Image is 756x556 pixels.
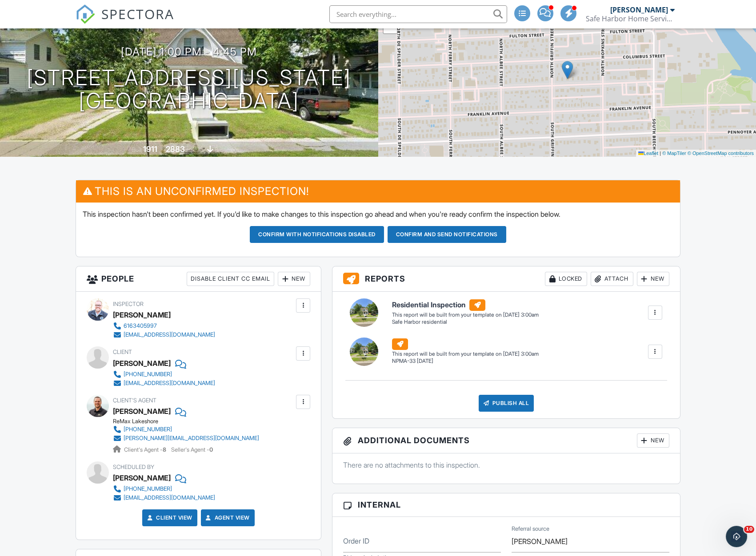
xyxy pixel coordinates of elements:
[143,144,157,154] div: 1911
[332,493,680,516] h3: Internal
[27,66,351,113] h1: [STREET_ADDRESS][US_STATE] [GEOGRAPHIC_DATA]
[113,379,215,388] a: [EMAIL_ADDRESS][DOMAIN_NAME]
[392,350,539,357] div: This report will be built from your template on [DATE] 3:00am
[101,4,174,23] span: SPECTORA
[186,147,199,153] span: sq. ft.
[76,4,95,24] img: The Best Home Inspection Software - Spectora
[113,357,171,370] div: [PERSON_NAME]
[124,371,172,378] div: [PHONE_NUMBER]
[637,433,669,448] div: New
[392,299,539,311] h6: Residential Inspection
[113,471,171,485] div: [PERSON_NAME]
[113,464,154,470] span: Scheduled By
[545,272,587,286] div: Locked
[562,61,573,79] img: Marker
[113,308,171,322] div: [PERSON_NAME]
[113,301,144,307] span: Inspector
[171,446,213,453] span: Seller's Agent -
[343,536,369,546] label: Order ID
[187,272,274,286] div: Disable Client CC Email
[250,226,384,243] button: Confirm with notifications disabled
[332,428,680,453] h3: Additional Documents
[332,266,680,292] h3: Reports
[113,330,215,339] a: [EMAIL_ADDRESS][DOMAIN_NAME]
[209,446,213,453] strong: 0
[343,460,669,470] p: There are no attachments to this inspection.
[124,322,157,330] div: 6163405997
[121,46,257,58] h3: [DATE] 1:00 pm - 4:45 pm
[512,525,549,533] label: Referral source
[124,331,215,338] div: [EMAIL_ADDRESS][DOMAIN_NAME]
[660,151,661,156] span: |
[479,395,534,412] div: Publish All
[113,322,215,330] a: 6163405997
[124,446,168,453] span: Client's Agent -
[662,151,686,156] a: © MapTiler
[163,446,166,453] strong: 8
[113,349,132,355] span: Client
[591,272,633,286] div: Attach
[688,151,754,156] a: © OpenStreetMap contributors
[726,526,747,547] iframe: Intercom live chat
[113,405,171,418] a: [PERSON_NAME]
[204,513,250,522] a: Agent View
[329,5,507,23] input: Search everything...
[166,144,185,154] div: 2883
[215,147,239,153] span: basement
[744,526,754,533] span: 10
[76,266,321,292] h3: People
[392,311,539,318] div: This report will be built from your template on [DATE] 3:00am
[113,434,259,443] a: [PERSON_NAME][EMAIL_ADDRESS][DOMAIN_NAME]
[113,493,215,502] a: [EMAIL_ADDRESS][DOMAIN_NAME]
[392,357,539,365] div: NPMA-33 [DATE]
[113,397,156,404] span: Client's Agent
[586,14,675,23] div: Safe Harbor Home Services
[145,513,192,522] a: Client View
[113,425,259,434] a: [PHONE_NUMBER]
[637,272,669,286] div: New
[392,318,539,326] div: Safe Harbor residential
[132,147,142,153] span: Built
[124,380,215,387] div: [EMAIL_ADDRESS][DOMAIN_NAME]
[76,180,680,202] h3: This is an Unconfirmed Inspection!
[278,272,310,286] div: New
[610,5,668,14] div: [PERSON_NAME]
[638,151,658,156] a: Leaflet
[124,426,172,433] div: [PHONE_NUMBER]
[113,370,215,379] a: [PHONE_NUMBER]
[124,435,259,442] div: [PERSON_NAME][EMAIL_ADDRESS][DOMAIN_NAME]
[124,494,215,501] div: [EMAIL_ADDRESS][DOMAIN_NAME]
[388,226,506,243] button: Confirm and send notifications
[113,485,215,493] a: [PHONE_NUMBER]
[76,12,174,31] a: SPECTORA
[124,485,172,492] div: [PHONE_NUMBER]
[83,209,673,219] p: This inspection hasn't been confirmed yet. If you'd like to make changes to this inspection go ah...
[113,418,266,425] div: ReMax Lakeshore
